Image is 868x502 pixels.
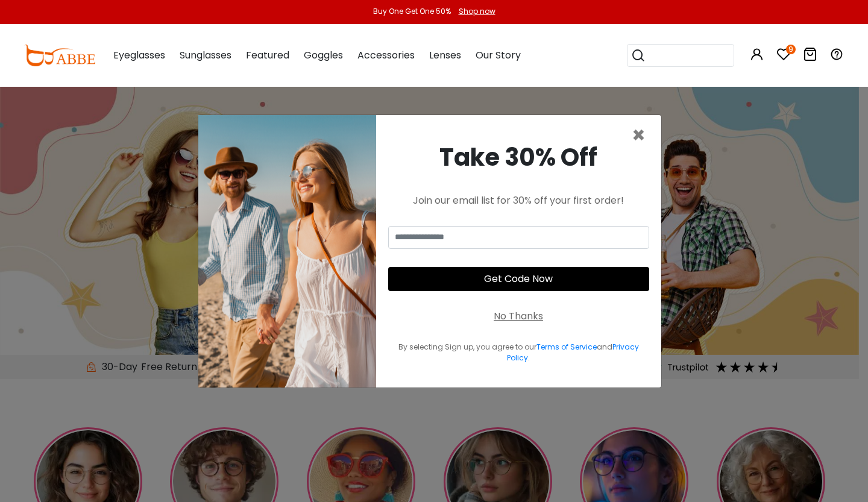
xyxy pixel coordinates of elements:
button: Close [632,125,646,146]
span: Featured [246,48,289,62]
div: No Thanks [494,309,543,324]
a: Terms of Service [536,342,597,352]
span: Goggles [304,48,343,62]
span: Lenses [429,48,461,62]
span: Our Story [476,48,521,62]
img: abbeglasses.com [24,45,95,66]
span: Sunglasses [180,48,231,62]
i: 9 [786,45,796,54]
div: Take 30% Off [388,139,649,175]
div: Buy One Get One 50% [373,6,451,17]
a: Shop now [453,6,495,16]
span: × [632,120,646,151]
div: By selecting Sign up, you agree to our and . [388,342,649,363]
img: welcome [198,115,376,387]
button: Get Code Now [388,267,649,291]
span: Accessories [357,48,415,62]
span: Eyeglasses [113,48,165,62]
div: Shop now [459,6,495,17]
a: 9 [776,49,791,63]
a: Privacy Policy [507,342,639,363]
div: Join our email list for 30% off your first order! [388,193,649,208]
